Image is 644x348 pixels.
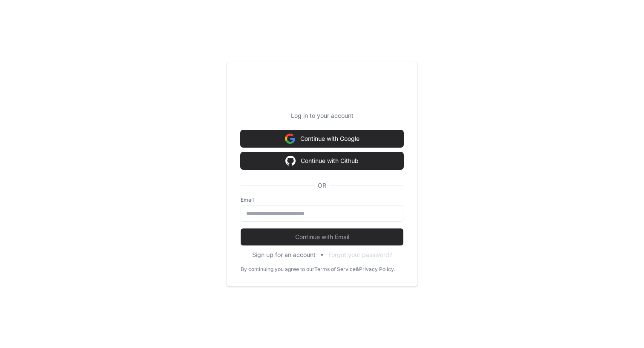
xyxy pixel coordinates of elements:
img: Sign in with google [285,152,296,169]
span: OR [314,181,330,190]
div: & [356,266,359,273]
span: Continue with Email [241,233,403,241]
img: Sign in with google [285,130,295,147]
p: Log in to your account [241,111,403,120]
a: Privacy Policy. [359,266,395,273]
button: Sign up for an account [252,251,316,259]
button: Continue with Google [241,130,403,147]
button: Continue with Github [241,152,403,169]
a: Terms of Service [314,266,356,273]
button: Forgot your password? [328,251,392,259]
label: Email [241,197,403,203]
div: By continuing you agree to our [241,266,314,273]
button: Continue with Email [241,228,403,245]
